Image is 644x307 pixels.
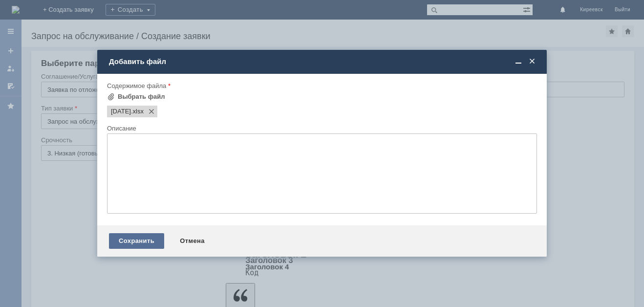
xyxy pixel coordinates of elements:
[527,57,537,66] span: Закрыть
[107,83,535,89] div: Содержимое файла
[131,108,144,115] span: 03.09.2025.xlsx
[4,4,143,20] div: Добрый вечер. Прошу удалить отложенные чеки за [DATE]
[111,108,131,115] span: 03.09.2025.xlsx
[514,57,523,66] span: Свернуть (Ctrl + M)
[118,93,165,101] div: Выбрать файл
[107,125,535,132] div: Описание
[109,57,537,66] div: Добавить файл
